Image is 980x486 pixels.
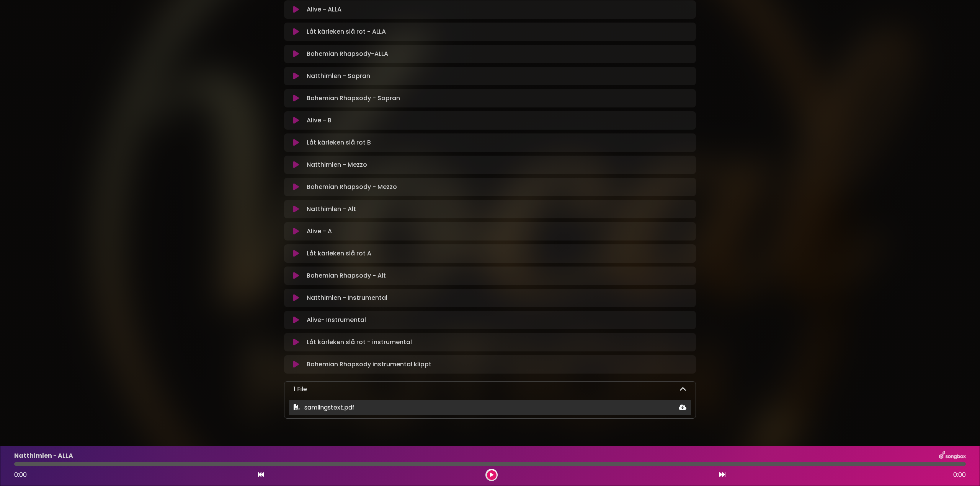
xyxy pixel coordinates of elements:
[307,116,332,125] p: Alive - B
[307,338,412,347] p: Låt kärleken slå rot - instrumental
[307,138,371,147] p: Låt kärleken slå rot B
[307,315,366,325] p: Alive- Instrumental
[307,249,371,258] p: Låt kärleken slå rot A
[307,227,332,236] p: Alive - A
[307,360,431,369] p: Bohemian Rhapsody instrumental klippt
[307,182,397,192] p: Bohemian Rhapsody - Mezzo
[307,293,387,302] p: Natthimlen - Instrumental
[307,72,370,81] p: Natthimlen - Sopran
[307,271,386,280] p: Bohemian Rhapsody - Alt
[307,205,356,214] p: Natthimlen - Alt
[304,403,354,412] span: samlingstext.pdf
[307,5,341,14] p: Alive - ALLA
[307,49,388,59] p: Bohemian Rhapsody-ALLA
[307,160,367,169] p: Natthimlen - Mezzo
[307,94,400,103] p: Bohemian Rhapsody - Sopran
[307,27,386,36] p: Låt kärleken slå rot - ALLA
[294,385,307,394] p: 1 File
